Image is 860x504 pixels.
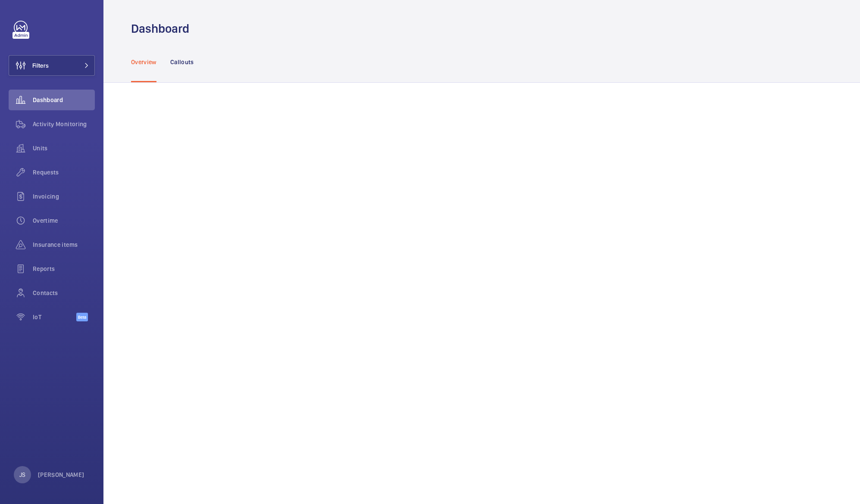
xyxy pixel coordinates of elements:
p: Overview [131,58,156,66]
h1: Dashboard [131,21,194,37]
span: Contacts [33,289,95,297]
span: Invoicing [33,192,95,201]
span: Beta [76,313,88,321]
p: Callouts [170,58,194,66]
p: JS [19,470,25,479]
span: Requests [33,168,95,177]
button: Filters [9,55,95,76]
p: [PERSON_NAME] [38,470,84,479]
span: Insurance items [33,240,95,249]
span: Filters [32,61,49,70]
span: Dashboard [33,96,95,104]
span: Reports [33,264,95,273]
span: Overtime [33,216,95,225]
span: Activity Monitoring [33,120,95,128]
span: IoT [33,313,76,321]
span: Units [33,144,95,152]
